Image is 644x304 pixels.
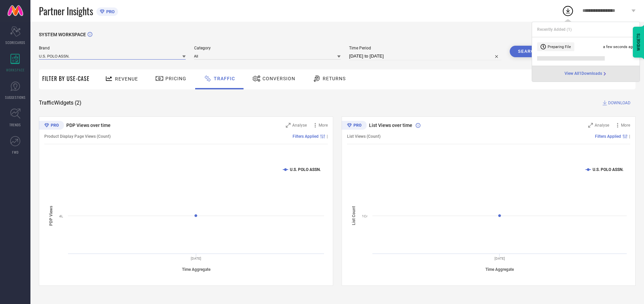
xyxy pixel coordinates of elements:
text: [DATE] [191,257,201,260]
a: View All1Downloads [565,71,607,77]
div: Open download page [565,71,607,77]
tspan: Time Aggregate [182,267,211,272]
span: Product Display Page Views (Count) [44,134,111,139]
div: Open download list [562,5,574,17]
span: Preparing File [548,45,571,49]
svg: Zoom [286,123,291,128]
svg: Zoom [588,123,593,128]
span: More [621,123,630,128]
text: [DATE] [494,257,505,260]
span: | [629,134,630,139]
span: Analyse [292,123,307,128]
span: Brand [39,46,186,50]
span: SUGGESTIONS [5,95,26,100]
text: 4L [59,214,63,218]
span: Filters Applied [595,134,621,139]
span: | [327,134,328,139]
input: Select time period [349,52,501,60]
span: FWD [12,150,19,155]
text: U.S. POLO ASSN. [290,167,321,172]
span: PRO [105,9,115,14]
span: Category [194,46,341,50]
tspan: Time Aggregate [485,267,514,272]
div: Premium [39,121,64,131]
text: 1Cr [362,214,368,218]
span: a few seconds ago [603,45,635,49]
span: SYSTEM WORKSPACE [39,32,86,37]
span: Time Period [349,46,501,50]
span: Traffic Widgets ( 2 ) [39,100,82,106]
span: SCORECARDS [5,40,25,45]
button: Search [510,46,546,57]
text: U.S. POLO ASSN. [593,167,623,172]
span: Analyse [595,123,609,128]
span: Conversion [262,76,295,81]
span: Partner Insights [39,4,93,18]
tspan: List Count [351,206,356,225]
span: Filter By Use-Case [42,74,90,83]
span: DOWNLOAD [608,100,630,106]
div: Premium [342,121,367,131]
tspan: PDP Views [49,205,53,225]
span: Filters Applied [293,134,319,139]
span: PDP Views over time [66,123,111,128]
span: Pricing [165,76,186,81]
span: View All 1 Downloads [565,71,602,77]
span: Returns [323,76,346,81]
span: Revenue [115,76,138,82]
span: List Views (Count) [347,134,381,139]
span: List Views over time [369,123,412,128]
span: More [319,123,328,128]
span: Recently Added ( 1 ) [537,27,572,32]
span: TRENDS [9,122,21,127]
span: Traffic [214,76,235,81]
span: WORKSPACE [6,67,25,72]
